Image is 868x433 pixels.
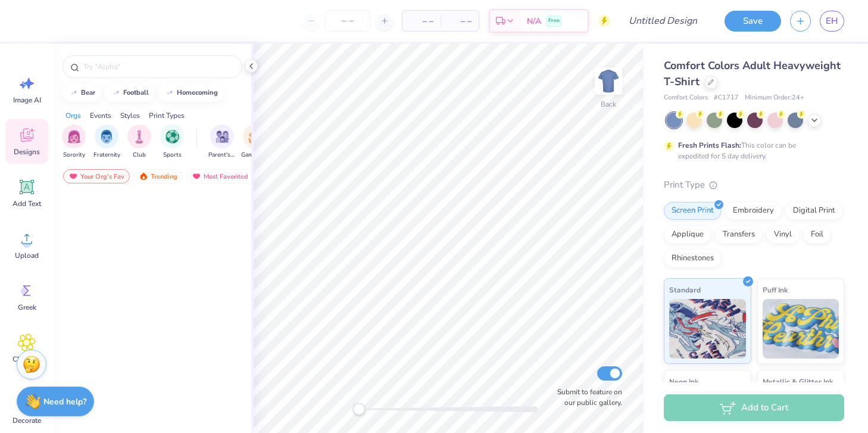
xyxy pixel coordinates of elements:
strong: Fresh Prints Flash: [678,141,741,150]
span: Fraternity [93,151,120,160]
span: Comfort Colors [664,93,708,103]
div: Foil [803,226,831,244]
input: – – [324,10,371,32]
span: Comfort Colors Adult Heavyweight T-Shirt [664,58,841,89]
label: Submit to feature on our public gallery. [551,387,622,408]
div: homecoming [177,89,218,96]
div: filter for Sports [160,124,184,160]
span: Free [548,17,560,25]
button: filter button [208,124,236,160]
strong: Need help? [43,396,86,407]
span: Designs [14,147,40,157]
span: Parent's Weekend [208,151,236,160]
div: Print Type [664,178,844,192]
img: trend_line.gif [69,89,79,96]
img: trending.gif [139,172,148,180]
div: filter for Club [127,124,151,160]
span: Puff Ink [763,284,788,296]
img: most_fav.gif [68,172,78,180]
button: football [105,84,154,102]
input: Try "Alpha" [82,61,235,73]
img: Puff Ink [763,299,839,359]
span: Sports [163,151,182,160]
button: filter button [241,124,268,160]
div: Embroidery [725,202,782,220]
div: Back [601,99,616,110]
img: Back [597,69,620,93]
div: Print Types [149,110,185,121]
span: Club [133,151,146,160]
div: Rhinestones [664,250,722,267]
div: Your Org's Fav [63,169,130,183]
span: Standard [669,284,701,296]
div: Screen Print [664,202,722,220]
img: Sports Image [166,130,179,144]
div: bear [81,89,95,96]
span: Upload [15,251,39,260]
div: Most Favorited [186,169,254,183]
div: Applique [664,226,711,244]
div: filter for Fraternity [93,124,120,160]
span: Game Day [241,151,268,160]
button: bear [63,84,101,102]
span: Decorate [13,416,41,425]
div: filter for Game Day [241,124,268,160]
img: Sorority Image [67,130,81,144]
div: Orgs [65,110,81,121]
img: Club Image [133,130,146,144]
button: Save [725,11,781,32]
img: Standard [669,299,746,359]
button: filter button [62,124,86,160]
div: Digital Print [785,202,843,220]
span: – – [448,15,472,27]
input: Untitled Design [619,9,707,33]
img: trend_line.gif [111,89,121,96]
img: Parent's Weekend Image [216,130,229,144]
div: filter for Sorority [62,124,86,160]
span: N/A [527,15,541,27]
span: # C1717 [714,93,739,103]
div: Vinyl [766,226,800,244]
span: – – [410,15,433,27]
span: Clipart & logos [7,354,46,373]
img: trend_line.gif [165,89,174,96]
div: Transfers [715,226,763,244]
div: filter for Parent's Weekend [208,124,236,160]
div: Styles [120,110,140,121]
span: Image AI [13,95,41,105]
span: Metallic & Glitter Ink [763,375,833,388]
img: most_fav.gif [192,172,201,180]
span: Greek [18,303,36,312]
button: filter button [127,124,151,160]
div: Events [90,110,111,121]
span: Add Text [13,199,41,208]
img: Game Day Image [248,130,262,144]
button: filter button [93,124,120,160]
div: football [123,89,149,96]
span: Sorority [63,151,85,160]
div: Accessibility label [353,403,365,415]
span: Neon Ink [669,375,698,388]
img: Fraternity Image [100,130,113,144]
div: Trending [133,169,183,183]
a: EH [820,11,844,32]
span: Minimum Order: 24 + [745,93,804,103]
button: homecoming [158,84,223,102]
div: This color can be expedited for 5 day delivery. [678,140,825,161]
span: EH [826,14,838,28]
button: filter button [160,124,184,160]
